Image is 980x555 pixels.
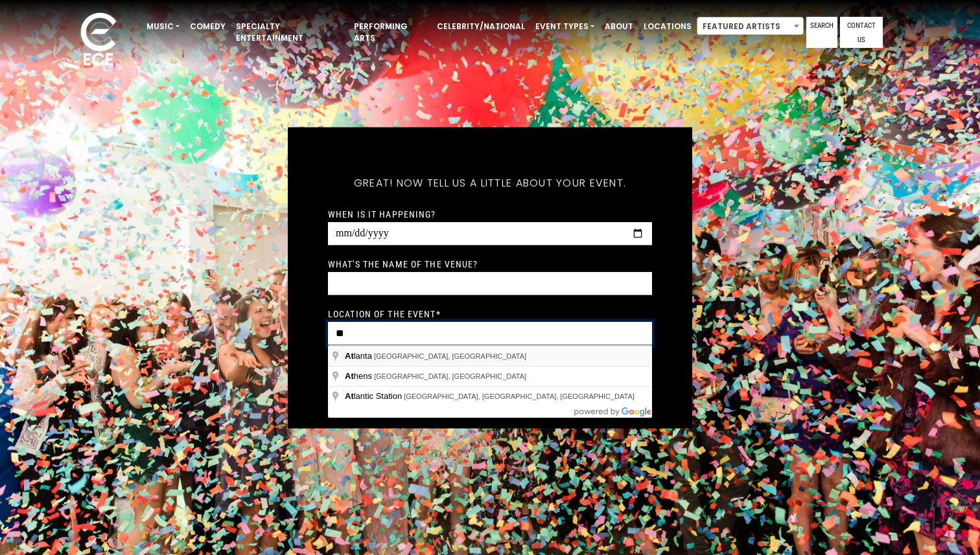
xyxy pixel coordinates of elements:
a: Music [141,16,185,38]
a: Celebrity/National [432,16,530,38]
a: Contact Us [840,17,883,48]
a: Performing Arts [349,16,432,49]
a: Comedy [185,16,231,38]
a: About [600,16,638,38]
span: [GEOGRAPHIC_DATA], [GEOGRAPHIC_DATA] [374,372,526,380]
span: [GEOGRAPHIC_DATA], [GEOGRAPHIC_DATA], [GEOGRAPHIC_DATA] [404,392,635,400]
a: Event Types [530,16,600,38]
h5: Great! Now tell us a little about your event. [328,159,652,206]
span: Featured Artists [697,17,803,36]
span: At [345,351,354,361]
label: Location of the event [328,308,441,319]
span: Featured Artists [697,17,804,35]
span: hens [345,371,374,381]
a: Locations [638,16,697,38]
span: At [345,371,354,381]
img: ece_new_logo_whitev2-1.png [66,9,131,72]
span: [GEOGRAPHIC_DATA], [GEOGRAPHIC_DATA] [374,352,526,360]
span: lantic Station [345,391,404,401]
span: lanta [345,351,374,361]
a: Search [806,17,837,48]
label: When is it happening? [328,208,436,220]
label: What's the name of the venue? [328,258,478,269]
span: At [345,391,354,401]
a: Specialty Entertainment [231,16,349,49]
